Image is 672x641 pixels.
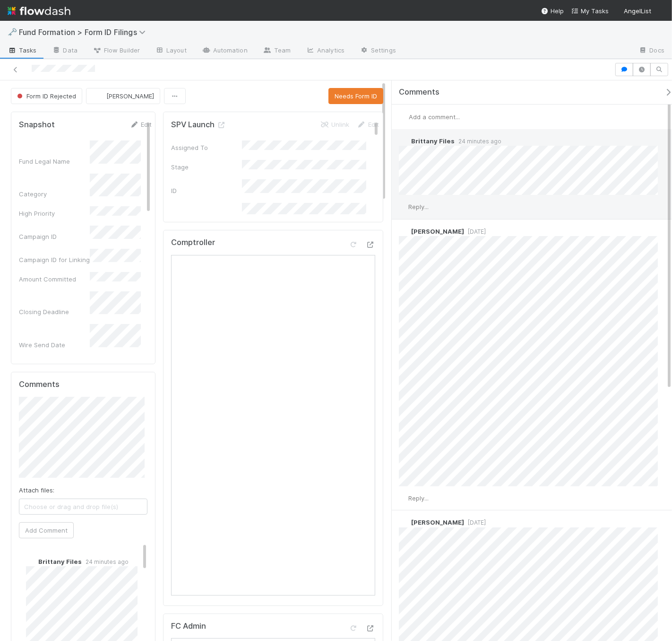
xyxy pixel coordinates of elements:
[171,622,206,631] h5: FC Admin
[19,274,90,284] div: Amount Committed
[171,143,242,152] div: Assigned To
[8,28,17,36] span: 🗝️
[171,238,215,247] h5: Comptroller
[11,88,82,104] button: Form ID Rejected
[571,6,609,16] a: My Tasks
[147,44,194,59] a: Layout
[94,91,103,101] img: avatar_cbf6e7c1-1692-464b-bc1b-b8582b2cbdce.png
[328,88,383,104] button: Needs Form ID
[352,44,404,59] a: Settings
[464,519,486,526] span: [DATE]
[171,120,226,130] h5: SPV Launch
[19,485,54,495] label: Attach files:
[86,88,160,104] button: [PERSON_NAME]
[194,44,255,59] a: Automation
[399,112,409,122] img: avatar_892eb56c-5b5a-46db-bf0b-2a9023d0e8f8.png
[26,557,35,566] img: avatar_15e23c35-4711-4c0d-85f4-3400723cad14.png
[399,88,439,97] span: Comments
[8,3,70,19] img: logo-inverted-e16ddd16eac7371096b0.svg
[93,45,140,55] span: Flow Builder
[82,558,129,565] span: 24 minutes ago
[411,228,464,235] span: [PERSON_NAME]
[411,518,464,526] span: [PERSON_NAME]
[464,228,486,235] span: [DATE]
[455,138,501,145] span: 24 minutes ago
[399,518,408,527] img: avatar_cbf6e7c1-1692-464b-bc1b-b8582b2cbdce.png
[298,44,352,59] a: Analytics
[19,499,147,514] span: Choose or drag and drop file(s)
[15,92,76,100] span: Form ID Rejected
[19,255,90,264] div: Campaign ID for Linking
[255,44,298,59] a: Team
[129,121,152,128] a: Edit
[411,137,455,145] span: Brittany Files
[408,203,429,211] span: Reply...
[320,121,349,128] a: Unlink
[38,558,82,565] span: Brittany Files
[19,27,150,37] span: Fund Formation > Form ID Filings
[19,157,90,166] div: Fund Legal Name
[85,44,147,59] a: Flow Builder
[357,121,379,128] a: Edit
[106,92,154,100] span: [PERSON_NAME]
[399,227,408,236] img: avatar_cbf6e7c1-1692-464b-bc1b-b8582b2cbdce.png
[541,6,564,16] div: Help
[171,162,242,172] div: Stage
[19,209,90,218] div: High Priority
[399,136,408,146] img: avatar_15e23c35-4711-4c0d-85f4-3400723cad14.png
[171,186,242,195] div: ID
[571,7,609,15] span: My Tasks
[631,44,672,59] a: Docs
[655,7,664,16] img: avatar_892eb56c-5b5a-46db-bf0b-2a9023d0e8f8.png
[19,232,90,241] div: Campaign ID
[19,380,147,389] h5: Comments
[409,113,460,121] span: Add a comment...
[19,120,55,130] h5: Snapshot
[19,307,90,316] div: Closing Deadline
[19,522,74,538] button: Add Comment
[19,340,90,350] div: Wire Send Date
[44,44,85,59] a: Data
[408,494,429,502] span: Reply...
[399,202,408,212] img: avatar_892eb56c-5b5a-46db-bf0b-2a9023d0e8f8.png
[8,45,37,55] span: Tasks
[399,493,408,503] img: avatar_892eb56c-5b5a-46db-bf0b-2a9023d0e8f8.png
[19,189,90,199] div: Category
[624,7,651,15] span: AngelList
